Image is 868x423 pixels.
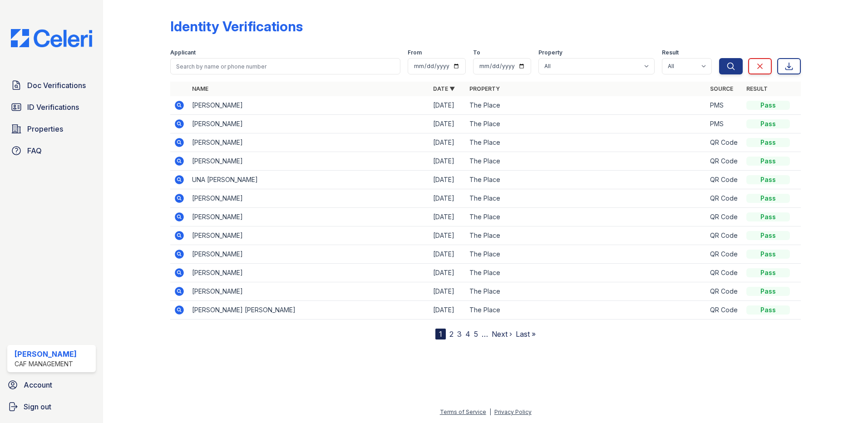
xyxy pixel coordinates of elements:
div: Pass [746,175,790,184]
td: [DATE] [429,171,466,189]
div: [PERSON_NAME] [15,349,77,359]
td: [PERSON_NAME] [188,282,429,301]
a: Last » [516,330,536,339]
div: Pass [746,138,790,147]
a: 4 [465,330,470,339]
td: [PERSON_NAME] [188,189,429,208]
span: Properties [27,123,63,134]
td: The Place [466,133,707,152]
span: … [482,329,488,339]
div: Pass [746,101,790,110]
a: Result [746,85,768,92]
td: QR Code [706,264,743,282]
div: CAF Management [15,359,77,369]
td: PMS [706,96,743,115]
a: Account [4,376,99,394]
label: To [473,49,480,56]
td: The Place [466,208,707,226]
a: Properties [7,120,96,138]
td: [PERSON_NAME] [188,115,429,133]
td: QR Code [706,171,743,189]
td: [DATE] [429,282,466,301]
td: The Place [466,171,707,189]
td: The Place [466,152,707,171]
td: The Place [466,189,707,208]
a: ID Verifications [7,98,96,116]
td: QR Code [706,189,743,208]
div: Pass [746,194,790,203]
a: Date ▼ [433,85,455,92]
a: Next › [492,330,512,339]
td: QR Code [706,133,743,152]
div: | [489,408,491,415]
span: FAQ [27,145,42,156]
div: Pass [746,119,790,128]
td: [PERSON_NAME] [188,208,429,226]
td: QR Code [706,301,743,320]
td: [DATE] [429,245,466,264]
div: Pass [746,250,790,259]
td: [DATE] [429,96,466,115]
td: The Place [466,264,707,282]
a: 3 [457,330,462,339]
div: 1 [435,329,446,339]
td: QR Code [706,226,743,245]
span: ID Verifications [27,102,79,113]
div: Pass [746,305,790,315]
td: The Place [466,226,707,245]
td: [PERSON_NAME] [188,226,429,245]
td: [DATE] [429,264,466,282]
td: [DATE] [429,226,466,245]
td: [DATE] [429,301,466,320]
div: Pass [746,231,790,240]
td: The Place [466,245,707,264]
input: Search by name or phone number [170,58,400,74]
a: 2 [449,330,454,339]
div: Pass [746,287,790,296]
div: Pass [746,268,790,277]
td: PMS [706,115,743,133]
span: Doc Verifications [27,80,86,91]
td: QR Code [706,208,743,226]
div: Pass [746,157,790,166]
td: [PERSON_NAME] [188,245,429,264]
label: From [408,49,422,56]
td: QR Code [706,245,743,264]
td: QR Code [706,282,743,301]
a: Property [469,85,500,92]
label: Result [662,49,679,56]
div: Identity Verifications [170,18,303,34]
div: Pass [746,212,790,221]
td: [DATE] [429,133,466,152]
td: [PERSON_NAME] [188,152,429,171]
td: [PERSON_NAME] [188,264,429,282]
a: FAQ [7,142,96,160]
td: The Place [466,301,707,320]
td: [PERSON_NAME] [188,133,429,152]
label: Property [538,49,562,56]
td: The Place [466,96,707,115]
td: QR Code [706,152,743,171]
label: Applicant [170,49,196,56]
a: 5 [474,330,478,339]
td: The Place [466,115,707,133]
a: Privacy Policy [494,408,532,415]
a: Source [710,85,733,92]
td: The Place [466,282,707,301]
td: [PERSON_NAME] [PERSON_NAME] [188,301,429,320]
span: Account [24,379,52,390]
span: Sign out [24,401,51,412]
a: Terms of Service [440,408,486,415]
td: [DATE] [429,208,466,226]
img: CE_Logo_Blue-a8612792a0a2168367f1c8372b55b34899dd931a85d93a1a3d3e32e68fde9ad4.png [4,29,99,47]
a: Doc Verifications [7,76,96,94]
a: Name [192,85,208,92]
td: [PERSON_NAME] [188,96,429,115]
td: UNA [PERSON_NAME] [188,171,429,189]
td: [DATE] [429,152,466,171]
td: [DATE] [429,189,466,208]
td: [DATE] [429,115,466,133]
a: Sign out [4,398,99,416]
